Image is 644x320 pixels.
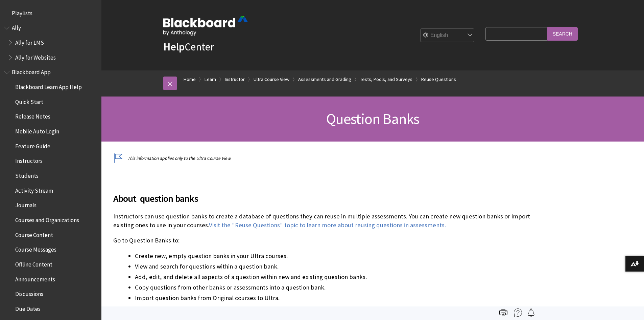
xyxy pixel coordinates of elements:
nav: Book outline for Playlists [4,7,97,19]
span: Courses and Organizations [15,214,79,223]
span: Students [15,170,39,179]
span: Blackboard Learn App Help [15,81,82,90]
span: Course Content [15,229,53,238]
span: Announcements [15,274,55,283]
span: Ally for Websites [15,52,56,61]
span: Journals [15,200,37,209]
span: Feature Guide [15,141,50,150]
span: Ally for LMS [15,37,44,46]
span: Mobile Auto Login [15,126,59,135]
span: Release Notes [15,111,50,120]
span: Offline Content [15,259,52,268]
span: Question Banks [326,109,420,128]
span: Blackboard App [12,67,51,76]
img: More help [514,308,522,317]
img: Print [499,308,507,317]
span: Instructors [15,155,43,165]
img: Follow this page [527,308,535,317]
li: Add, edit, and delete all aspects of a question within new and existing question banks. [135,272,532,282]
li: Import question banks from Original courses to Ultra. [135,293,532,303]
li: Create new, empty question banks in your Ultra courses. [135,251,532,261]
input: Search [547,27,578,40]
a: Ultra Course View [254,75,289,84]
img: Blackboard by Anthology [163,16,248,36]
span: About question banks [113,191,532,206]
a: Home [184,75,196,84]
span: Ally [12,22,21,31]
li: View and search for questions within a question bank. [135,262,532,271]
span: Discussions [15,288,43,297]
strong: Help [163,40,185,54]
span: Playlists [12,7,32,17]
a: Assessments and Grading [298,75,351,84]
li: Copy questions from other banks or assessments into a question bank. [135,283,532,292]
p: Instructors can use question banks to create a database of questions they can reuse in multiple a... [113,212,532,230]
p: Go to Question Banks to: [113,236,532,245]
a: Visit the "Reuse Questions" topic to learn more about reusing questions in assessments. [209,221,446,229]
a: HelpCenter [163,40,214,54]
a: Instructor [225,75,245,84]
p: This information applies only to the Ultra Course View. [113,155,532,162]
span: Activity Stream [15,185,53,194]
span: Course Messages [15,244,56,253]
a: Learn [205,75,216,84]
a: Tests, Pools, and Surveys [360,75,412,84]
span: Quick Start [15,96,43,105]
nav: Book outline for Anthology Ally Help [4,22,97,63]
a: Reuse Questions [421,75,456,84]
span: Due Dates [15,303,41,312]
select: Site Language Selector [421,29,475,42]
